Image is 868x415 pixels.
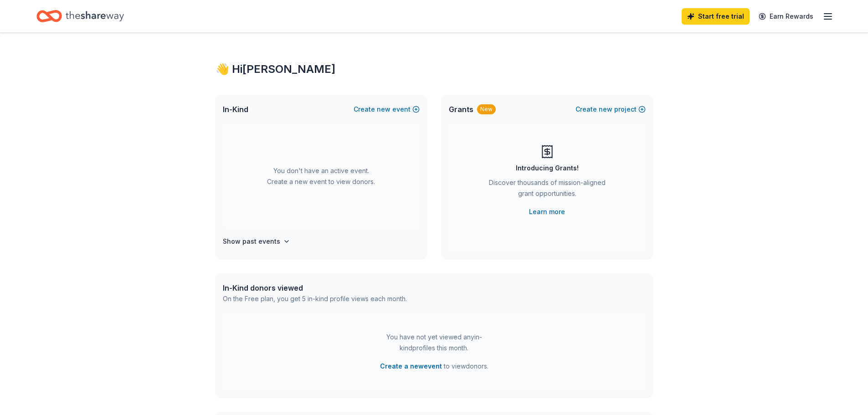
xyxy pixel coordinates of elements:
a: Home [36,5,124,27]
button: Createnewevent [354,104,420,115]
div: You don't have an active event. Create a new event to view donors. [223,124,420,229]
a: Start free trial [682,8,750,25]
div: Discover thousands of mission-aligned grant opportunities. [485,177,609,203]
span: new [599,104,612,115]
span: Grants [449,104,473,115]
a: Learn more [529,206,565,217]
button: Create a newevent [380,361,442,372]
button: Show past events [223,236,290,247]
a: Earn Rewards [753,8,819,25]
div: 👋 Hi [PERSON_NAME] [216,62,653,77]
div: In-Kind donors viewed [223,282,407,293]
h4: Show past events [223,236,280,247]
div: New [477,104,496,114]
div: You have not yet viewed any in-kind profiles this month. [377,332,491,354]
button: Createnewproject [575,104,646,115]
span: In-Kind [223,104,248,115]
span: to view donors . [380,361,488,372]
span: new [377,104,390,115]
div: On the Free plan, you get 5 in-kind profile views each month. [223,293,407,304]
div: Introducing Grants! [516,163,579,174]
